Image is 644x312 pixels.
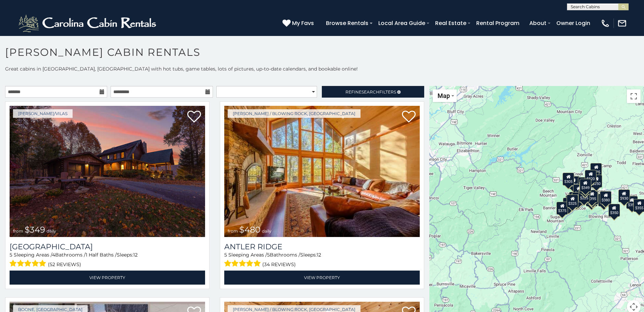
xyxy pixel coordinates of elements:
a: About [526,17,550,29]
span: $349 [25,225,45,235]
a: View Property [224,271,420,285]
div: $380 [600,191,611,204]
div: $395 [586,189,598,202]
a: [PERSON_NAME]/Vilas [13,109,73,118]
button: Change map style [433,89,457,102]
span: Search [362,89,379,95]
span: Map [438,92,450,99]
img: Antler Ridge [224,106,420,237]
div: $325 [567,194,579,207]
div: $695 [598,193,610,206]
a: View Property [10,271,205,285]
span: from [228,228,238,234]
img: White-1-2.png [17,13,159,34]
span: $480 [239,225,261,235]
a: Add to favorites [187,110,201,124]
div: $410 [573,184,585,197]
a: Antler Ridge from $480 daily [224,106,420,237]
span: 1 Half Baths / [86,252,117,258]
div: $355 [626,196,638,209]
a: Diamond Creek Lodge from $349 daily [10,106,205,237]
a: [PERSON_NAME] / Blowing Rock, [GEOGRAPHIC_DATA] [228,109,361,118]
a: RefineSearchFilters [322,86,424,98]
img: mail-regular-white.png [617,18,627,28]
span: 12 [317,252,321,258]
span: daily [47,228,56,234]
div: $375 [557,202,568,215]
a: Local Area Guide [375,17,429,29]
h3: Diamond Creek Lodge [10,242,205,251]
span: Refine Filters [345,89,396,95]
div: $305 [563,172,574,185]
span: 12 [133,252,138,258]
span: 5 [224,252,227,258]
span: (52 reviews) [48,260,81,269]
div: Sleeping Areas / Bathrooms / Sleeps: [224,251,420,269]
span: daily [262,228,272,234]
div: $320 [585,170,597,183]
div: $349 [580,179,591,192]
div: $330 [563,198,575,211]
span: (34 reviews) [262,260,296,269]
a: Owner Login [553,17,594,29]
div: $250 [591,175,603,188]
a: My Favs [282,19,316,28]
div: $565 [578,177,590,190]
span: 5 [10,252,12,258]
div: $675 [587,191,599,204]
a: Real Estate [432,17,470,29]
button: Toggle fullscreen view [627,89,641,103]
span: 4 [52,252,55,258]
img: phone-regular-white.png [601,18,610,28]
div: $395 [572,192,584,205]
span: from [13,228,23,234]
div: $525 [591,163,602,176]
div: $930 [618,189,630,202]
a: Add to favorites [402,110,416,124]
span: My Favs [292,19,314,27]
a: Rental Program [473,17,523,29]
div: $210 [580,181,591,194]
div: Sleeping Areas / Bathrooms / Sleeps: [10,251,205,269]
div: $350 [608,203,620,216]
a: Browse Rentals [323,17,372,29]
span: 5 [267,252,270,258]
a: [GEOGRAPHIC_DATA] [10,242,205,251]
div: $315 [586,193,597,206]
div: $225 [579,189,590,202]
a: Antler Ridge [224,242,420,251]
img: Diamond Creek Lodge [10,106,205,237]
